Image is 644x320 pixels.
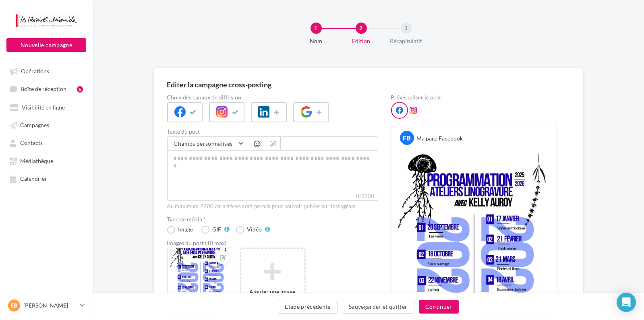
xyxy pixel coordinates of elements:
[401,23,412,34] div: 3
[311,23,322,34] div: 1
[167,192,378,201] label: 0/2200
[167,203,378,210] div: Au maximum 2200 caractères sont permis pour pouvoir publier sur Instagram
[174,140,233,147] span: Champs personnalisés
[247,227,262,232] div: Vidéo
[77,86,83,93] div: 6
[5,171,88,186] a: Calendrier
[356,23,367,34] div: 2
[22,104,65,111] span: Visibilité en ligne
[5,100,88,114] a: Visibilité en ligne
[5,135,88,150] a: Contacts
[23,301,77,310] p: [PERSON_NAME]
[335,37,387,45] div: Edition
[6,298,86,313] a: EB [PERSON_NAME]
[290,37,342,45] div: Nom
[20,140,43,147] span: Contacts
[11,301,18,310] span: EB
[342,300,414,314] button: Sauvegarder et quitter
[167,95,378,100] label: Choix des canaux de diffusion
[417,134,463,142] div: Ma page Facebook
[167,129,378,134] label: Texte du post
[21,86,66,93] span: Boîte de réception
[167,81,272,88] div: Editer la campagne cross-posting
[617,293,636,312] div: Open Intercom Messenger
[21,68,49,74] span: Opérations
[5,64,88,78] a: Opérations
[168,137,248,151] button: Champs personnalisés
[5,81,88,96] a: Boîte de réception6
[400,131,414,145] div: FB
[391,95,557,100] div: Prévisualiser le post
[178,227,193,232] div: Image
[167,217,378,222] label: Type de média *
[167,240,378,246] div: Images du post (10 max)
[381,37,432,45] div: Récapitulatif
[5,153,88,168] a: Médiathèque
[278,300,338,314] button: Étape précédente
[5,118,88,132] a: Campagnes
[20,175,47,182] span: Calendrier
[6,38,86,52] button: Nouvelle campagne
[20,157,53,164] span: Médiathèque
[20,122,49,128] span: Campagnes
[213,227,222,232] div: GIF
[419,300,459,314] button: Continuer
